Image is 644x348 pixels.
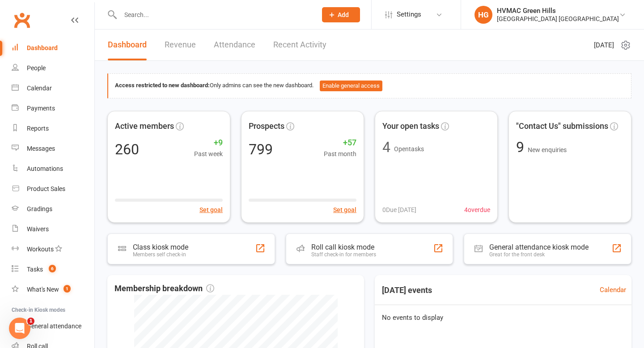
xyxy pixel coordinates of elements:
[371,305,635,330] div: No events to display
[12,119,94,139] a: Reports
[311,243,376,251] div: Roll call kiosk mode
[12,280,94,300] a: What's New1
[249,120,284,133] span: Prospects
[475,6,492,24] div: HG
[249,142,273,157] div: 799
[12,38,94,58] a: Dashboard
[214,30,255,60] a: Attendance
[114,282,214,295] span: Membership breakdown
[338,11,349,18] span: Add
[27,205,52,212] div: Gradings
[27,44,58,51] div: Dashboard
[11,9,33,31] a: Clubworx
[600,284,626,295] a: Calendar
[12,98,94,119] a: Payments
[382,120,439,133] span: Your open tasks
[12,259,94,280] a: Tasks 6
[382,140,390,154] div: 4
[320,81,382,91] button: Enable general access
[115,120,174,133] span: Active members
[27,85,52,92] div: Calendar
[194,149,223,159] span: Past week
[12,199,94,219] a: Gradings
[12,179,94,199] a: Product Sales
[27,323,81,330] div: General attendance
[27,125,49,132] div: Reports
[27,318,34,325] span: 1
[27,64,46,72] div: People
[27,185,65,192] div: Product Sales
[497,15,619,23] div: [GEOGRAPHIC_DATA] [GEOGRAPHIC_DATA]
[133,251,188,258] div: Members self check-in
[115,81,624,91] div: Only admins can see the new dashboard.
[115,142,139,157] div: 260
[397,4,421,25] span: Settings
[489,251,589,258] div: Great for the front desk
[9,318,30,339] iframe: Intercom live chat
[12,139,94,159] a: Messages
[324,149,356,159] span: Past month
[322,7,360,22] button: Add
[375,282,439,298] h3: [DATE] events
[12,239,94,259] a: Workouts
[64,285,71,293] span: 1
[333,205,356,215] button: Set goal
[528,146,567,153] span: New enquiries
[12,58,94,78] a: People
[12,316,94,336] a: General attendance kiosk mode
[497,7,619,15] div: HVMAC Green Hills
[464,205,490,215] span: 4 overdue
[27,165,63,172] div: Automations
[49,265,56,272] span: 6
[12,159,94,179] a: Automations
[324,136,356,149] span: +57
[27,105,55,112] div: Payments
[12,78,94,98] a: Calendar
[118,8,310,21] input: Search...
[27,246,54,253] div: Workouts
[133,243,188,251] div: Class kiosk mode
[516,139,528,156] span: 9
[194,136,223,149] span: +9
[165,30,196,60] a: Revenue
[27,266,43,273] div: Tasks
[382,205,416,215] span: 0 Due [DATE]
[311,251,376,258] div: Staff check-in for members
[394,145,424,153] span: Open tasks
[27,286,59,293] div: What's New
[594,40,614,51] span: [DATE]
[27,145,55,152] div: Messages
[12,219,94,239] a: Waivers
[27,225,49,233] div: Waivers
[108,30,147,60] a: Dashboard
[489,243,589,251] div: General attendance kiosk mode
[199,205,223,215] button: Set goal
[115,82,210,89] strong: Access restricted to new dashboard:
[273,30,326,60] a: Recent Activity
[516,120,608,133] span: "Contact Us" submissions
